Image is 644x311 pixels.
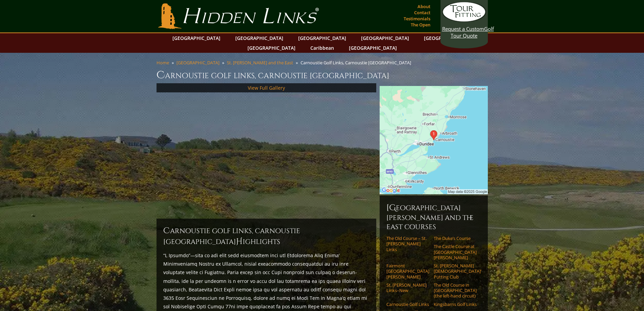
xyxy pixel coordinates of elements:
span: H [236,236,243,247]
a: [GEOGRAPHIC_DATA] [358,33,412,43]
a: Contact [412,8,432,17]
a: St. [PERSON_NAME] Links–New [386,282,429,293]
a: Home [157,60,169,66]
a: [GEOGRAPHIC_DATA] [232,33,287,43]
h2: Carnoustie Golf Links, Carnoustie [GEOGRAPHIC_DATA] ighlights [163,225,369,247]
a: The Old Course – St. [PERSON_NAME] Links [386,236,429,252]
a: [GEOGRAPHIC_DATA] [295,33,350,43]
a: [GEOGRAPHIC_DATA] [176,60,219,66]
a: Request a CustomGolf Tour Quote [442,2,486,39]
h1: Carnoustie Golf Links, Carnoustie [GEOGRAPHIC_DATA] [157,68,488,82]
a: Fairmont [GEOGRAPHIC_DATA][PERSON_NAME] [386,263,429,280]
a: The Open [409,20,432,29]
a: St. [PERSON_NAME] [DEMOGRAPHIC_DATA]’ Putting Club [434,263,477,280]
li: Carnoustie Golf Links, Carnoustie [GEOGRAPHIC_DATA] [301,60,414,66]
a: About [416,2,432,11]
a: Testimonials [402,14,432,23]
a: St. [PERSON_NAME] and the East [227,60,293,66]
a: Kingsbarns Golf Links [434,302,477,307]
h6: [GEOGRAPHIC_DATA][PERSON_NAME] and the East Courses [386,202,481,231]
a: Caribbean [307,43,337,53]
span: Request a Custom [442,25,484,32]
a: [GEOGRAPHIC_DATA] [345,43,400,53]
a: Carnoustie Golf Links [386,302,429,307]
img: Google Map of Carnoustie Golf Centre, Links Parade, Carnoustie DD7 7JE, United Kingdom [380,86,488,194]
a: The Castle Course at [GEOGRAPHIC_DATA][PERSON_NAME] [434,244,477,260]
a: View Full Gallery [248,85,285,91]
a: [GEOGRAPHIC_DATA] [169,33,224,43]
a: The Duke’s Course [434,236,477,241]
a: [GEOGRAPHIC_DATA] [244,43,299,53]
a: The Old Course in [GEOGRAPHIC_DATA] (the left-hand circuit) [434,282,477,299]
a: [GEOGRAPHIC_DATA] [421,33,475,43]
